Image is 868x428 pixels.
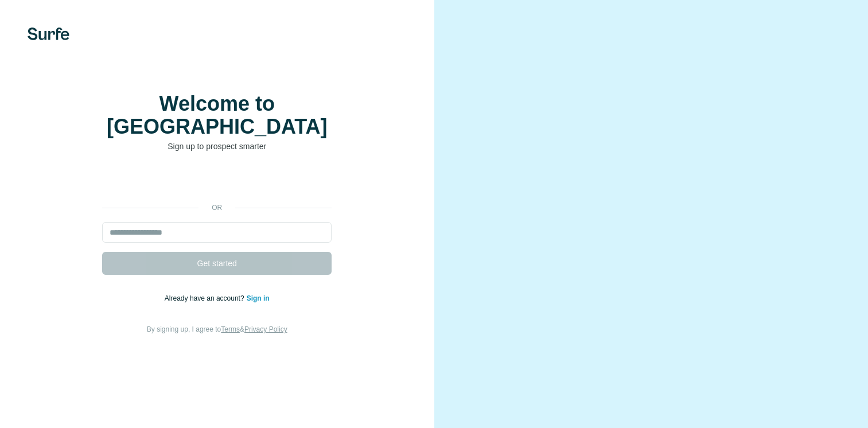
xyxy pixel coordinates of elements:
[247,294,270,302] a: Sign in
[198,203,235,213] p: or
[147,325,287,333] span: By signing up, I agree to &
[102,92,332,138] h1: Welcome to [GEOGRAPHIC_DATA]
[28,28,69,40] img: Surfe's logo
[244,325,287,333] a: Privacy Policy
[96,169,337,194] iframe: Knop Inloggen met Google
[221,325,240,333] a: Terms
[102,141,332,152] p: Sign up to prospect smarter
[165,294,247,302] span: Already have an account?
